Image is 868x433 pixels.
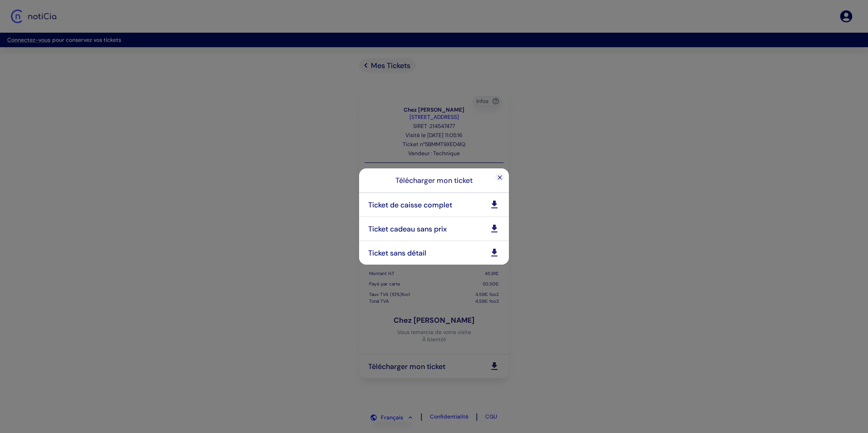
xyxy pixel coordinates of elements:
h6: Ticket sans détail [368,248,489,258]
div: Ticket sans détail [359,241,509,265]
h6: Ticket cadeau sans prix [368,224,489,234]
h6: Ticket de caisse complet [368,200,489,210]
div: Ticket cadeau sans prix [359,217,509,241]
div: Ticket de caisse complet [359,193,509,216]
p: Télécharger mon ticket [370,176,498,185]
